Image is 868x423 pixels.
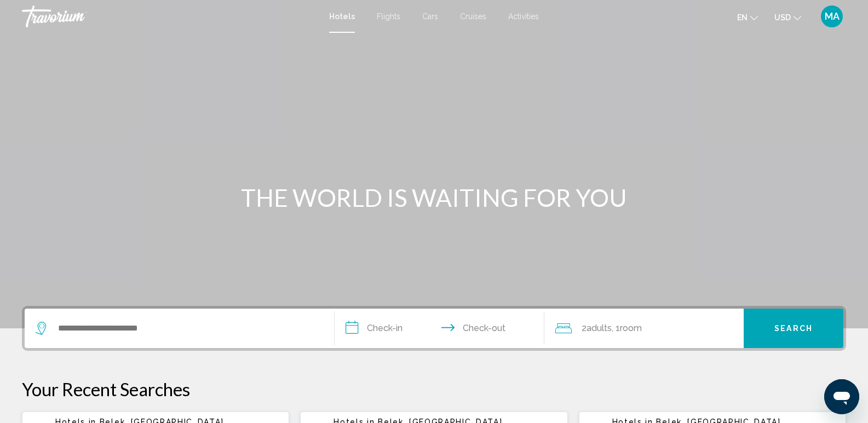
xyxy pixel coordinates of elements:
a: Flights [377,12,400,21]
span: en [737,13,748,22]
button: Check in and out dates [335,309,545,348]
span: Room [620,323,642,333]
a: Cruises [460,12,486,21]
button: Change language [737,9,758,25]
a: Cars [422,12,438,21]
div: Search widget [25,309,843,348]
iframe: Кнопка запуска окна обмена сообщениями [824,379,859,414]
span: 2 [582,321,612,336]
button: User Menu [818,5,846,28]
span: Adults [587,323,612,333]
button: Travelers: 2 adults, 0 children [544,309,744,348]
a: Travorium [22,5,318,27]
p: Your Recent Searches [22,378,846,400]
button: Change currency [774,9,801,25]
a: Activities [508,12,539,21]
h1: THE WORLD IS WAITING FOR YOU [229,183,640,212]
span: , 1 [612,321,642,336]
span: Search [774,325,813,333]
button: Search [744,309,843,348]
a: Hotels [329,12,355,21]
span: MA [825,11,840,22]
span: USD [774,13,791,22]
